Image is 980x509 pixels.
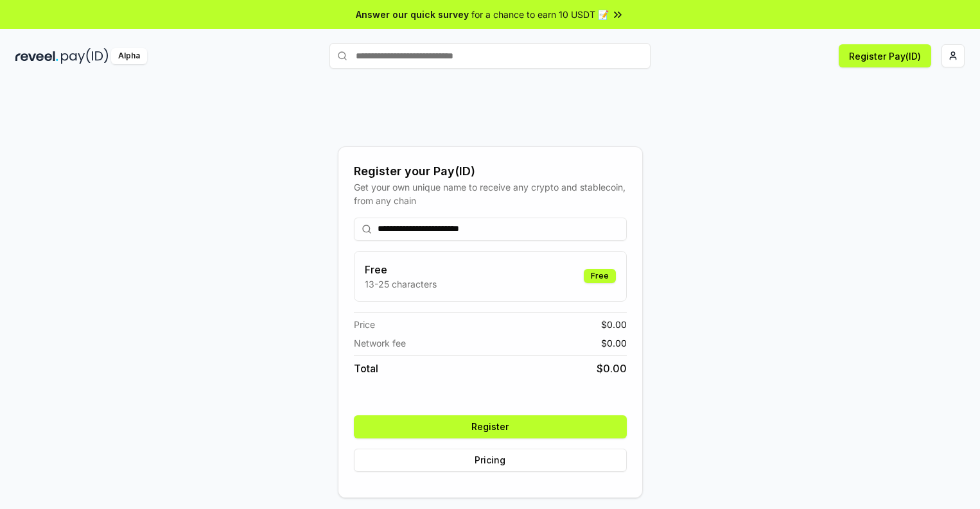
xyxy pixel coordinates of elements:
[356,8,469,21] span: Answer our quick survey
[365,277,437,291] p: 13-25 characters
[354,180,627,207] div: Get your own unique name to receive any crypto and stablecoin, from any chain
[597,361,627,376] span: $ 0.00
[61,48,109,64] img: pay_id
[15,48,58,64] img: reveel_dark
[354,318,375,331] span: Price
[111,48,147,64] div: Alpha
[354,415,627,438] button: Register
[354,336,406,350] span: Network fee
[354,162,627,180] div: Register your Pay(ID)
[839,44,931,67] button: Register Pay(ID)
[584,269,616,283] div: Free
[471,8,609,21] span: for a chance to earn 10 USDT 📝
[601,318,627,331] span: $ 0.00
[354,361,378,376] span: Total
[354,449,627,472] button: Pricing
[365,262,437,277] h3: Free
[601,336,627,350] span: $ 0.00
